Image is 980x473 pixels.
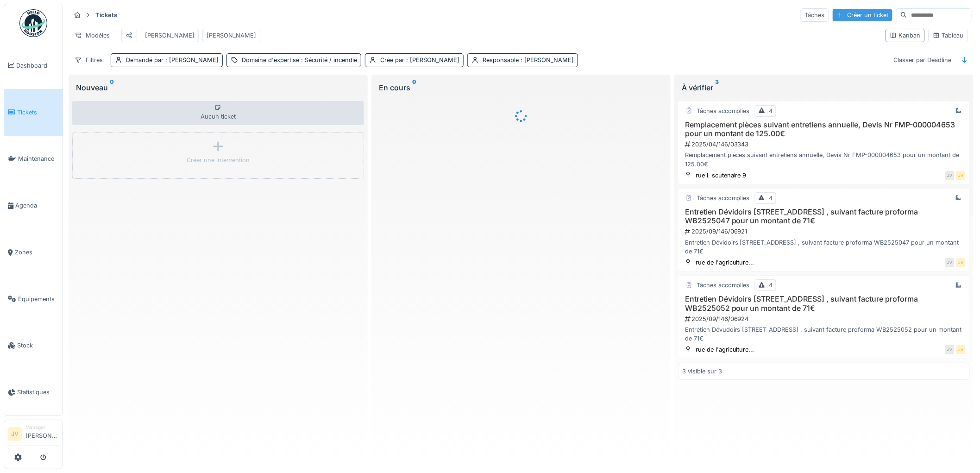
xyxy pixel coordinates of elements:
[697,194,750,202] div: Tâches accomplies
[682,238,966,256] div: Entretien Dévidoirs [STREET_ADDRESS] , suivant facture proforma WB2525047 pour un montant de 71€
[483,56,574,64] div: Responsable
[890,53,956,67] div: Classer par Deadline
[72,101,364,125] div: Aucun ticket
[380,56,459,64] div: Créé par
[15,201,59,210] span: Agenda
[769,281,773,290] div: 4
[17,388,59,397] span: Statistiques
[18,154,59,163] span: Maintenance
[801,8,829,22] div: Tâches
[697,281,750,290] div: Tâches accomplies
[4,89,63,136] a: Tickets
[519,57,574,63] span: : [PERSON_NAME]
[682,325,966,343] div: Entretien Dévudoirs [STREET_ADDRESS] , suivant facture proforma WB2525052 pour un montant de 71€
[404,57,459,63] span: : [PERSON_NAME]
[25,424,59,431] div: Manager
[207,31,256,40] div: [PERSON_NAME]
[8,424,59,446] a: JV Manager[PERSON_NAME]
[163,57,219,63] span: : [PERSON_NAME]
[945,345,955,354] div: JV
[4,229,63,276] a: Zones
[4,322,63,369] a: Stock
[76,82,360,93] div: Nouveau
[126,56,219,64] div: Demandé par
[769,194,773,202] div: 4
[70,53,107,67] div: Filtres
[145,31,195,40] div: [PERSON_NAME]
[92,11,121,19] strong: Tickets
[682,151,966,168] div: Remplacement pièces suivant entretiens annuelle, Devis Nr FMP-000004653 pour un montant de 125.00€
[769,107,773,115] div: 4
[379,82,663,93] div: En cours
[890,31,921,40] div: Kanban
[956,171,966,180] div: JV
[696,258,754,267] div: rue de l'agriculture...
[933,31,964,40] div: Tableau
[18,295,59,303] span: Équipements
[684,227,966,236] div: 2025/09/146/06921
[4,42,63,89] a: Dashboard
[187,156,250,164] div: Créer une intervention
[412,82,416,93] sup: 0
[4,276,63,322] a: Équipements
[682,367,722,376] div: 3 visible sur 3
[299,57,357,63] span: : Sécurité / incendie
[684,140,966,149] div: 2025/04/146/03343
[945,171,955,180] div: JV
[15,248,59,257] span: Zones
[956,258,966,267] div: JV
[696,345,754,354] div: rue de l'agriculture...
[696,171,747,180] div: rue l. scutenaire 9
[17,108,59,117] span: Tickets
[8,427,22,441] li: JV
[697,107,750,115] div: Tâches accomplies
[833,9,892,21] div: Créer un ticket
[70,29,114,42] div: Modèles
[682,120,966,138] h3: Remplacement pièces suivant entretiens annuelle, Devis Nr FMP-000004653 pour un montant de 125.00€
[4,182,63,229] a: Agenda
[684,315,966,323] div: 2025/09/146/06924
[715,82,719,93] sup: 3
[4,369,63,416] a: Statistiques
[682,82,966,93] div: À vérifier
[242,56,357,64] div: Domaine d'expertise
[956,345,966,354] div: JV
[17,341,59,350] span: Stock
[25,424,59,444] li: [PERSON_NAME]
[945,258,955,267] div: JV
[19,9,47,37] img: Badge_color-CXgf-gQk.svg
[110,82,114,93] sup: 0
[16,61,59,70] span: Dashboard
[4,136,63,183] a: Maintenance
[682,295,966,312] h3: Entretien Dévidoirs [STREET_ADDRESS] , suivant facture proforma WB2525052 pour un montant de 71€
[682,208,966,225] h3: Entretien Dévidoirs [STREET_ADDRESS] , suivant facture proforma WB2525047 pour un montant de 71€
